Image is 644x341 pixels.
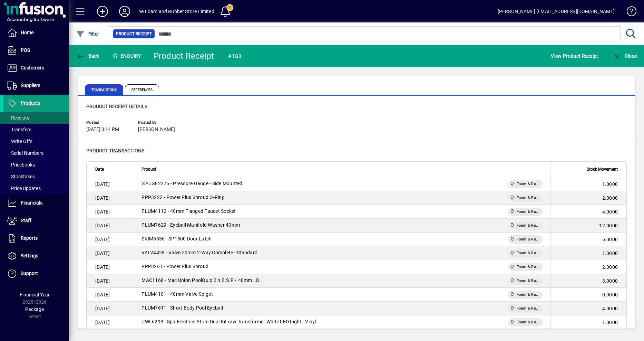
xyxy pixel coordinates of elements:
[508,194,543,202] span: Foam & Rubber Store
[75,28,101,40] button: Filter
[551,50,598,61] span: View Product Receipt
[142,221,240,230] div: PLUM7629 - Eyeball Manifold Washer 40mm
[142,318,316,326] div: UWL6293 - Spa Electrics Atom Dual Kit c/w Transformer White LED Light - Vinyl
[7,174,35,179] span: Stocktakes
[116,30,152,37] span: Product Receipt
[7,150,43,156] span: Serial Numbers
[21,65,44,70] span: Customers
[142,291,213,299] div: PLUM4101 - 40mm Valve Spigot
[550,246,626,260] td: 1.0000
[87,246,137,260] td: [DATE]
[3,112,69,124] a: Receipts
[7,139,32,144] span: Write Offs
[142,180,242,188] div: GAUGE2276 - Pressure Gauge - Side Mounted
[125,84,159,95] span: References
[3,159,69,171] a: Pricebooks
[7,186,41,191] span: Price Updates
[605,50,644,62] app-page-header-button: Close enquiry
[3,171,69,182] a: Stocktakes
[508,318,543,326] span: Foam & Rubber Store
[517,236,540,243] span: Foam & Rubber Store
[3,182,69,194] a: Price Updates
[86,104,147,109] span: Product Receipt Details
[517,195,540,201] span: Foam & Rubber Store
[21,47,30,53] span: POS
[21,30,33,35] span: Home
[550,191,626,205] td: 2.0000
[508,249,543,257] span: Foam & Rubber Store
[142,194,225,202] div: PPP3222 - Power Plus Shroud O-Ring
[87,191,137,205] td: [DATE]
[114,5,136,18] button: Profile
[508,208,543,216] span: Foam & Rubber Store
[87,233,137,246] td: [DATE]
[549,50,600,62] button: View Product Receipt
[21,200,42,206] span: Financials
[3,24,69,41] a: Home
[517,319,540,326] span: Foam & Rubber Store
[87,315,137,329] td: [DATE]
[142,277,261,285] div: MAC1168 - Mac Union PoolQuip 2in B.S.P / 40mm I.D.
[517,264,540,271] span: Foam & Rubber Store
[87,288,137,302] td: [DATE]
[517,277,540,284] span: Foam & Rubber Store
[508,263,543,271] span: Foam & Rubber Store
[3,135,69,147] a: Write Offs
[3,265,69,282] a: Support
[76,53,99,59] span: Back
[550,315,626,329] td: 1.0000
[21,253,38,258] span: Settings
[21,271,38,276] span: Support
[21,235,38,241] span: Reports
[142,249,257,257] div: VALV4428 - Valve 50mm 2-Way Complete - Standard
[21,83,40,88] span: Suppliers
[611,50,638,62] button: Close
[228,51,241,62] div: #183
[508,291,543,299] span: Foam & Rubber Store
[517,291,540,298] span: Foam & Rubber Store
[3,247,69,265] a: Settings
[20,292,50,297] span: Financial Year
[517,208,540,215] span: Foam & Rubber Store
[3,230,69,247] a: Reports
[21,218,31,223] span: Staff
[87,274,137,288] td: [DATE]
[517,181,540,188] span: Foam & Rubber Store
[3,42,69,59] a: POS
[107,50,148,61] div: Enquiry
[550,288,626,302] td: 0.0000
[21,100,40,106] span: Products
[154,50,214,61] div: Product Receipt
[142,263,208,271] div: PPP3261 - Power Plus Shroud
[3,59,69,77] a: Customers
[498,6,615,17] div: [PERSON_NAME] [EMAIL_ADDRESS][DOMAIN_NAME]
[550,274,626,288] td: 3.0000
[69,50,107,62] app-page-header-button: Back
[550,219,626,233] td: 12.0000
[508,221,543,230] span: Foam & Rubber Store
[87,302,137,315] td: [DATE]
[613,53,637,59] span: Close
[3,212,69,229] a: Staff
[142,304,223,313] div: PLUM7611 - Short Body Pool Eyeball
[87,205,137,219] td: [DATE]
[138,127,175,132] span: [PERSON_NAME]
[517,250,540,257] span: Foam & Rubber Store
[7,162,35,168] span: Pricebooks
[87,219,137,233] td: [DATE]
[550,260,626,274] td: 2.0000
[508,304,543,313] span: Foam & Rubber Store
[550,302,626,315] td: 4.0000
[142,235,212,244] div: SKIM5536 - SP1500 Door Latch
[550,233,626,246] td: 5.0000
[75,50,101,62] button: Back
[508,235,543,244] span: Foam & Rubber Store
[76,31,99,37] span: Filter
[517,222,540,229] span: Foam & Rubber Store
[25,306,44,312] span: Package
[86,120,128,125] span: Posted
[3,195,69,212] a: Financials
[86,127,119,132] span: [DATE] 3:14 PM
[7,127,31,132] span: Transfers
[142,208,236,216] div: PLUM4112 - 40mm Flanged Faucet Socket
